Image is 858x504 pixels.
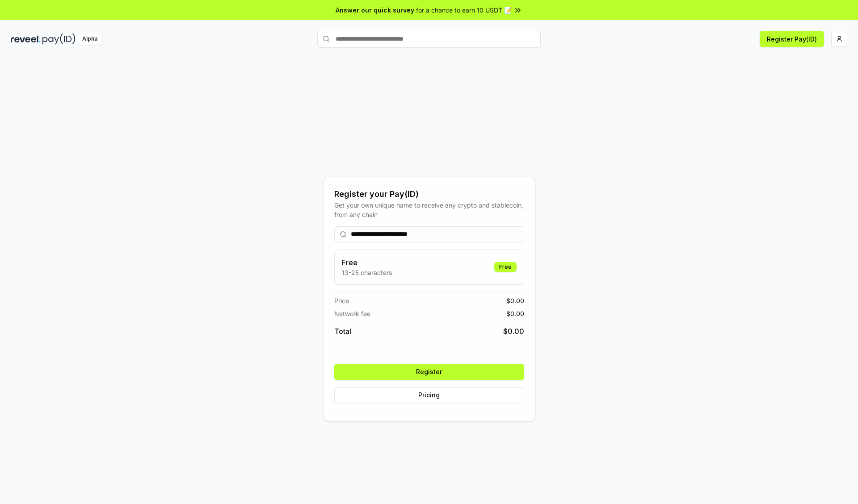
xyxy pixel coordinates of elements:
[42,33,76,45] img: pay_id
[760,31,824,47] button: Register Pay(ID)
[334,364,524,380] button: Register
[334,296,349,305] span: Price
[77,33,102,45] div: Alpha
[503,326,524,337] span: $ 0.00
[11,33,41,45] img: reveel_dark
[506,309,524,318] span: $ 0.00
[342,257,392,268] h3: Free
[334,188,524,200] div: Register your Pay(ID)
[336,5,414,15] span: Answer our quick survey
[334,309,370,318] span: Network fee
[494,262,517,272] div: Free
[334,200,524,219] div: Get your own unique name to receive any crypto and stablecoin, from any chain
[506,296,524,305] span: $ 0.00
[342,268,392,277] p: 13-25 characters
[416,5,512,15] span: for a chance to earn 10 USDT 📝
[334,326,351,337] span: Total
[334,387,524,403] button: Pricing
